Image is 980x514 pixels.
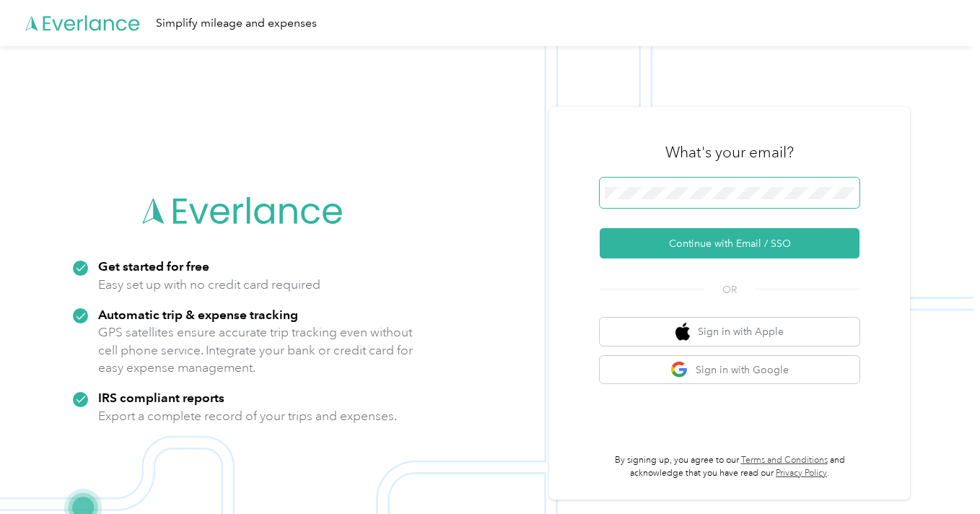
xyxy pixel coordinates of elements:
strong: Automatic trip & expense tracking [98,307,298,322]
button: google logoSign in with Google [600,356,859,384]
div: Simplify mileage and expenses [156,14,317,32]
h3: What's your email? [665,142,794,162]
img: google logo [670,361,688,379]
p: GPS satellites ensure accurate trip tracking even without cell phone service. Integrate your bank... [98,323,414,377]
a: Terms and Conditions [741,455,828,466]
span: OR [704,282,755,297]
button: Continue with Email / SSO [600,228,859,258]
p: Easy set up with no credit card required [98,276,320,294]
p: Export a complete record of your trips and expenses. [98,407,397,425]
a: Privacy Policy [776,468,827,479]
button: apple logoSign in with Apple [600,318,859,346]
strong: Get started for free [98,258,209,274]
strong: IRS compliant reports [98,390,224,405]
img: apple logo [675,323,690,341]
p: By signing up, you agree to our and acknowledge that you have read our . [600,454,859,479]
